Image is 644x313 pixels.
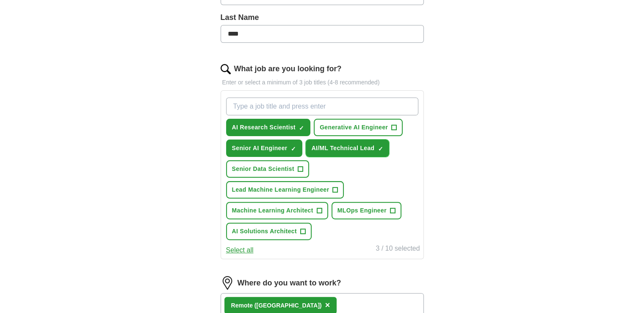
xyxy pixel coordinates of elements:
button: Senior AI Engineer✓ [226,140,302,157]
button: Senior Data Scientist [226,160,309,178]
button: MLOps Engineer [332,202,401,219]
span: Machine Learning Architect [232,206,313,215]
label: What job are you looking for? [234,63,342,75]
button: Lead Machine Learning Engineer [226,181,344,198]
span: ✓ [299,125,304,131]
div: 3 / 10 selected [376,243,420,255]
div: Remote ([GEOGRAPHIC_DATA]) [231,301,322,310]
span: Generative AI Engineer [320,123,388,132]
p: Enter or select a minimum of 3 job titles (4-8 recommended) [221,78,424,87]
span: × [325,300,330,310]
label: Where do you want to work? [238,277,341,289]
input: Type a job title and press enter [226,98,418,115]
img: location.png [221,276,234,290]
button: AI Research Scientist✓ [226,119,311,136]
span: AI/ML Technical Lead [312,144,375,153]
button: AI/ML Technical Lead✓ [306,140,390,157]
span: ✓ [291,145,296,152]
span: Senior AI Engineer [232,144,287,153]
span: MLOps Engineer [337,206,387,215]
span: AI Research Scientist [232,123,296,132]
label: Last Name [221,12,424,23]
button: Machine Learning Architect [226,202,328,219]
span: AI Solutions Architect [232,227,297,236]
span: ✓ [378,145,383,152]
img: search.png [221,64,231,74]
button: × [325,299,330,312]
span: Lead Machine Learning Engineer [232,185,329,194]
button: Generative AI Engineer [314,119,403,136]
span: Senior Data Scientist [232,165,294,173]
button: AI Solutions Architect [226,223,312,240]
button: Select all [226,245,254,255]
